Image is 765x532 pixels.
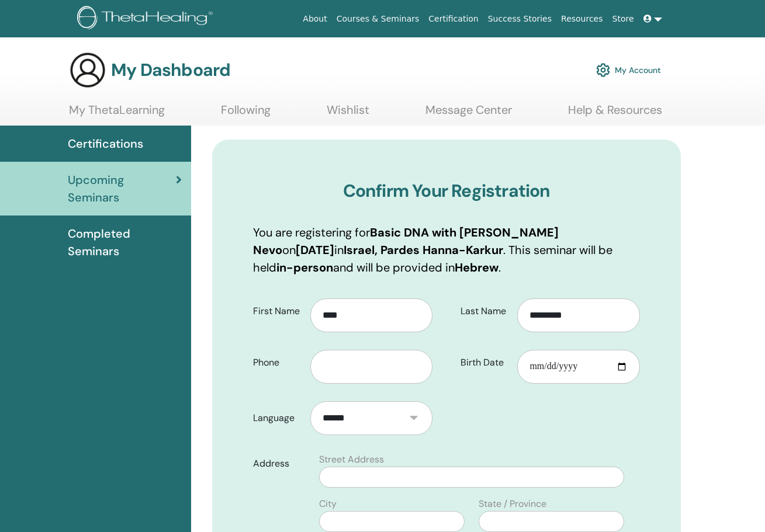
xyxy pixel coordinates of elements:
label: Address [244,453,311,475]
p: You are registering for on in . This seminar will be held and will be provided in . [253,224,640,276]
label: Phone [244,352,310,374]
a: My ThetaLearning [69,103,165,126]
a: Courses & Seminars [332,8,424,30]
a: Certification [424,8,483,30]
a: My Account [596,57,661,83]
h3: My Dashboard [111,60,230,81]
h3: Confirm Your Registration [253,180,640,201]
label: State / Province [479,497,546,511]
label: Street Address [319,453,384,467]
b: Israel, Pardes Hanna-Karkur [344,242,503,258]
a: Following [221,103,271,126]
b: Basic DNA with [PERSON_NAME] Nevo [253,225,559,258]
label: City [319,497,337,511]
img: generic-user-icon.jpg [69,51,106,89]
b: in-person [276,260,333,275]
a: Message Center [425,103,512,126]
label: Language [244,407,310,429]
a: Store [608,8,639,30]
b: [DATE] [296,242,334,258]
a: Resources [556,8,608,30]
a: About [298,8,331,30]
img: cog.svg [596,60,610,80]
label: Last Name [452,300,517,322]
label: Birth Date [452,352,517,374]
a: Success Stories [483,8,556,30]
span: Upcoming Seminars [68,171,176,206]
a: Help & Resources [568,103,662,126]
a: Wishlist [327,103,369,126]
b: Hebrew [455,260,499,275]
img: logo.png [77,6,217,32]
label: First Name [244,300,310,322]
span: Certifications [68,135,143,152]
span: Completed Seminars [68,225,182,260]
